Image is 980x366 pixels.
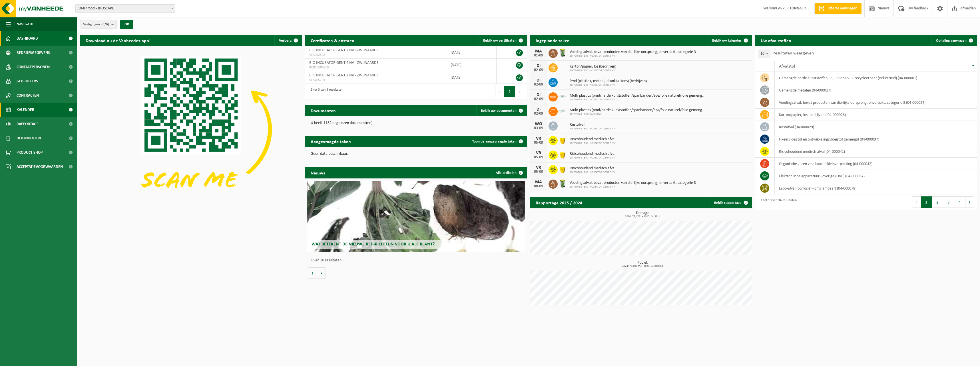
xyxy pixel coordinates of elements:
span: 10-780788 - BIO INCUBATOR GENT 2 NV [570,156,615,160]
span: Kalender [17,103,34,117]
button: 3 [943,196,954,208]
span: 10-780788 - BIO INCUBATOR GENT 2 NV [570,84,647,87]
span: Gebruikers [17,74,38,88]
strong: CASPER TONNAER [776,6,806,11]
span: VLA902502 [309,53,442,57]
div: 01-09 [533,54,544,58]
img: WB-0140-HPE-GN-50 [558,48,567,58]
img: LP-SB-00050-HPE-22 [558,150,567,159]
div: MA [533,180,544,184]
div: VR [533,165,544,170]
count: (6/6) [101,23,109,26]
span: 10-780788 - BIO INCUBATOR GENT 2 NV [570,142,615,145]
img: LP-SK-00500-LPE-16 [558,106,567,116]
span: Bekijk uw kalender [712,39,742,42]
button: Next [965,196,974,208]
td: fixeervloeistof en ontwikkelingsvloeistof gemengd (04-000037) [775,133,977,145]
p: Geen data beschikbaar. [311,152,521,156]
a: Bekijk uw certificaten [479,35,527,46]
a: Bekijk uw kalender [708,35,752,46]
td: labo-afval (corrosief - ontvlambaar) (04-000078) [775,182,977,194]
div: 03-09 [533,126,544,130]
span: 10 [758,50,770,58]
td: organische zuren vloeibaar in kleinverpakking (04-000042) [775,158,977,170]
span: 10-780788 - BIO INCUBATOR GENT 2 NV [570,98,706,101]
span: 10-780788 - BIO INCUBATOR GENT 2 NV [570,185,696,189]
span: Product Shop [17,145,43,160]
span: Bedrijfsgegevens [17,46,50,60]
span: Voedingsafval, bevat producten van dierlijke oorsprong, onverpakt, categorie 3 [570,181,696,185]
div: MA [533,49,544,54]
span: Multi plastics (pmd/harde kunststoffen/spanbanden/eps/folie naturel/folie gemeng... [570,93,706,98]
div: 02-09 [533,112,544,116]
div: 05-09 [533,170,544,174]
td: [DATE] [446,71,496,84]
td: karton/papier, los (bedrijven) (04-000026) [775,109,977,121]
button: Previous [912,196,921,208]
span: Vestigingen [83,20,109,29]
span: 10-877559 - BIOSCAPE [76,5,175,13]
span: Contactpersonen [17,60,50,74]
span: Wat betekent de nieuwe RED-richtlijn voor u als klant? [312,242,435,247]
button: Verberg [274,35,302,46]
span: BIO INCUBATOR GENT 2 NV - ZWIJNAARDE [309,48,379,52]
span: BIO INCUBATOR GENT 2 NV - ZWIJNAARDE [309,61,379,65]
span: Afvalstof [779,64,795,69]
div: 02-09 [533,68,544,72]
img: WB-0140-HPE-GN-50 [558,179,567,188]
span: Ophaling aanvragen [936,39,967,42]
button: 1 [921,196,932,208]
span: Toon de aangevraagde taken [472,140,517,143]
button: Volgende [317,267,326,279]
a: Offerte aanvragen [814,3,861,14]
div: VR [533,151,544,155]
a: Alle artikelen [491,167,527,178]
button: 2 [932,196,943,208]
h2: Documenten [305,105,342,116]
label: resultaten weergeven [773,51,814,56]
span: Risicohoudend medisch afval [570,166,615,171]
td: restafval (04-000029) [775,121,977,133]
img: LP-SB-00050-HPE-22 [558,135,567,145]
span: Contracten [17,88,39,103]
span: Restafval [570,123,615,127]
span: Bekijk uw certificaten [483,39,517,42]
span: Voedingsafval, bevat producten van dierlijke oorsprong, onverpakt, categorie 3 [570,50,696,54]
td: voedingsafval, bevat producten van dierlijke oorsprong, onverpakt, categorie 3 (04-000024) [775,96,977,109]
span: 10 [758,50,770,58]
div: WO [533,122,544,126]
div: 02-09 [533,83,544,87]
td: elektronische apparatuur - overige (OVE) (04-000067) [775,170,977,182]
span: Dashboard [17,31,38,46]
td: gemengde harde kunststoffen (PE, PP en PVC), recycleerbaar (industrieel) (04-000001) [775,72,977,84]
a: Bekijk uw documenten [476,105,527,116]
button: OK [120,20,133,29]
span: 2024: 73,000 m3 - 2025: 63,040 m3 [533,265,752,268]
div: 05-09 [533,141,544,145]
span: Rapportage [17,117,39,131]
h2: Ingeplande taken [530,35,575,46]
div: DI [533,64,544,68]
h2: Nieuws [305,167,331,178]
span: Navigatie [17,17,34,31]
button: 4 [954,196,965,208]
span: Risicohoudend medisch afval [570,152,615,156]
span: Bekijk uw documenten [481,109,517,113]
span: Karton/papier, los (bedrijven) [570,64,616,69]
span: Risicohoudend medisch afval [570,137,615,142]
div: 02-09 [533,97,544,101]
img: LP-SB-00050-HPE-22 [558,164,567,174]
button: Previous [495,86,504,97]
span: Pmd (plastiek, metaal, drankkartons) (bedrijven) [570,79,647,84]
span: Documenten [17,131,41,145]
div: 1 tot 3 van 3 resultaten [308,85,343,98]
span: 10-780788 - BIO INCUBATOR GENT 2 NV [570,127,615,131]
span: Verberg [279,39,292,42]
div: 08-09 [533,184,544,188]
div: VR [533,136,544,141]
span: Offerte aanvragen [826,6,859,11]
h3: Kubiek [533,261,752,268]
td: gemengde metalen (04-000017) [775,84,977,96]
h2: Uw afvalstoffen [755,35,797,46]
